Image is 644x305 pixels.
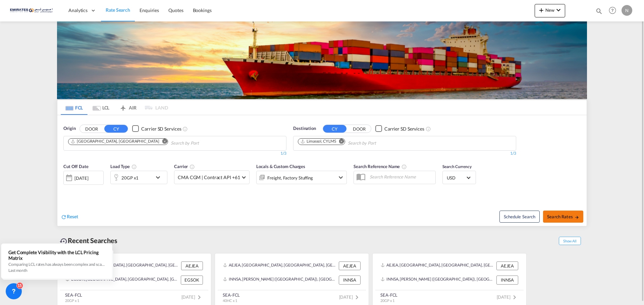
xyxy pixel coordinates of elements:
[182,126,188,132] md-icon: Unchecked: Search for CY (Container Yard) services for all selected carriers.Checked : Search for...
[267,173,313,182] div: Freight Factory Stuffing
[57,115,587,226] div: OriginDOOR CY Checkbox No InkUnchecked: Search for CY (Container Yard) services for all selected ...
[63,184,68,193] md-datepicker: Select
[74,175,88,181] div: [DATE]
[447,175,466,181] span: USD
[300,139,337,144] div: Press delete to remove this chip.
[223,261,337,270] div: AEJEA, Jebel Ali, United Arab Emirates, Middle East, Middle East
[323,125,346,133] button: CY
[354,164,407,169] span: Search Reference Name
[61,213,78,221] div: icon-refreshReset
[554,6,562,14] md-icon: icon-chevron-down
[168,7,183,13] span: Quotes
[132,125,181,132] md-checkbox: Checkbox No Ink
[381,276,495,284] div: INNSA, Jawaharlal Nehru (Nhava Sheva), India, Indian Subcontinent, Asia Pacific
[80,125,103,133] button: DOOR
[181,294,203,300] span: [DATE]
[535,4,565,17] button: icon-plus 400-fgNewicon-chevron-down
[63,164,89,169] span: Cut Off Date
[119,104,127,109] md-icon: icon-airplane
[335,139,345,145] button: Remove
[65,298,79,303] span: 20GP x 1
[110,164,137,169] span: Load Type
[537,7,562,13] span: New
[499,211,540,223] button: Note: By default Schedule search will only considerorigin ports, destination ports and cut off da...
[140,7,159,13] span: Enquiries
[547,214,579,219] span: Search Rates
[67,136,237,149] md-chips-wrap: Chips container. Use arrow keys to select chips.
[158,139,168,145] button: Remove
[595,7,603,17] div: icon-magnify
[622,5,632,16] div: N
[401,164,407,169] md-icon: Your search will be saved by the below given name
[293,125,316,132] span: Destination
[195,293,203,301] md-icon: icon-chevron-right
[60,237,68,245] md-icon: icon-backup-restore
[607,5,622,17] div: Help
[297,136,414,149] md-chips-wrap: Chips container. Use arrow keys to select chips.
[61,100,168,115] md-pagination-wrapper: Use the left and right arrow keys to navigate between tabs
[380,292,397,298] div: SEA-FCL
[63,125,75,132] span: Origin
[575,215,579,220] md-icon: icon-arrow-right
[114,100,141,115] md-tab-item: AIR
[70,139,160,144] div: Press delete to remove this chip.
[559,237,581,245] span: Show All
[337,173,345,181] md-icon: icon-chevron-down
[375,125,424,132] md-checkbox: Checkbox No Ink
[497,294,519,300] span: [DATE]
[67,214,78,219] span: Reset
[154,173,165,181] md-icon: icon-chevron-down
[65,261,179,270] div: AEJEA, Jebel Ali, United Arab Emirates, Middle East, Middle East
[61,100,88,115] md-tab-item: FCL
[607,5,618,16] span: Help
[595,7,603,15] md-icon: icon-magnify
[256,171,347,184] div: Freight Factory Stuffingicon-chevron-down
[141,126,181,132] div: Carrier SD Services
[293,151,516,156] div: 1/3
[131,164,137,169] md-icon: icon-information-outline
[88,100,114,115] md-tab-item: LCL
[223,298,237,303] span: 40HC x 1
[347,125,371,133] button: DOOR
[380,298,394,303] span: 20GP x 1
[446,173,472,182] md-select: Select Currency: $ USDUnited States Dollar
[174,164,195,169] span: Carrier
[193,7,212,13] span: Bookings
[543,211,583,223] button: Search Ratesicon-arrow-right
[353,293,361,301] md-icon: icon-chevron-right
[511,293,519,301] md-icon: icon-chevron-right
[300,139,336,144] div: Limassol, CYLMS
[339,276,361,284] div: INNSA
[381,261,495,270] div: AEJEA, Jebel Ali, United Arab Emirates, Middle East, Middle East
[61,214,67,220] md-icon: icon-refresh
[442,164,472,169] span: Search Currency
[181,261,203,270] div: AEJEA
[106,7,130,13] span: Rate Search
[65,292,82,298] div: SEA-FCL
[57,233,120,248] div: Recent Searches
[496,261,518,270] div: AEJEA
[104,125,128,133] button: CY
[110,171,167,184] div: 20GP x1icon-chevron-down
[339,261,361,270] div: AEJEA
[171,138,234,149] input: Chips input.
[63,171,104,185] div: [DATE]
[366,172,435,182] input: Search Reference Name
[348,138,412,149] input: Chips input.
[223,276,337,284] div: INNSA, Jawaharlal Nehru (Nhava Sheva), India, Indian Subcontinent, Asia Pacific
[68,7,88,14] span: Analytics
[65,276,179,284] div: EGSOK, Sokhna Port, Egypt, Northern Africa, Africa
[339,294,361,300] span: [DATE]
[10,3,55,18] img: c67187802a5a11ec94275b5db69a26e6.png
[496,276,518,284] div: INNSA
[181,276,203,284] div: EGSOK
[426,126,431,132] md-icon: Unchecked: Search for CY (Container Yard) services for all selected carriers.Checked : Search for...
[537,6,545,14] md-icon: icon-plus 400-fg
[178,174,240,181] span: CMA CGM | Contract API +61
[384,126,424,132] div: Carrier SD Services
[121,173,139,182] div: 20GP x1
[190,164,195,169] md-icon: The selected Trucker/Carrierwill be displayed in the rate results If the rates are from another f...
[70,139,159,144] div: Jebel Ali, AEJEA
[57,21,587,99] img: LCL+%26+FCL+BACKGROUND.png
